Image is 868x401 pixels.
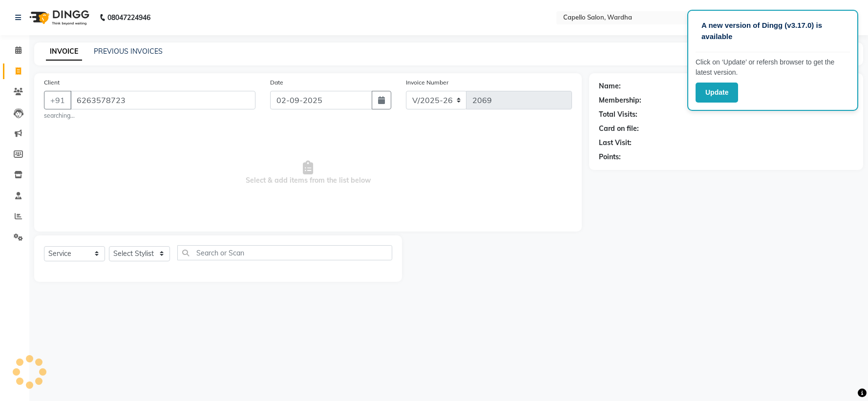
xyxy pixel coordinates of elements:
a: PREVIOUS INVOICES [94,47,163,56]
p: Click on ‘Update’ or refersh browser to get the latest version. [696,57,850,78]
p: A new version of Dingg (v3.17.0) is available [701,20,844,42]
b: 08047224946 [107,4,150,31]
div: Name: [599,81,621,91]
button: Update [696,83,738,103]
label: Client [44,78,60,87]
label: Date [270,78,283,87]
input: Search by Name/Mobile/Email/Code [70,91,255,109]
label: Invoice Number [406,78,448,87]
a: INVOICE [46,43,82,61]
div: Last Visit: [599,138,632,148]
span: Select & add items from the list below [44,124,572,222]
button: +91 [44,91,71,109]
small: searching... [44,111,255,120]
div: Total Visits: [599,109,637,120]
div: Points: [599,152,621,162]
input: Search or Scan [177,245,392,260]
img: logo [25,4,92,31]
div: Card on file: [599,124,639,134]
div: Membership: [599,95,641,106]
